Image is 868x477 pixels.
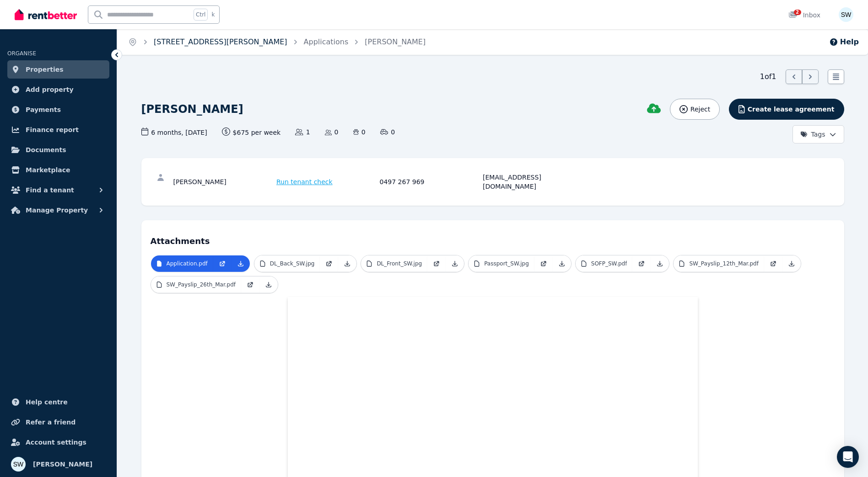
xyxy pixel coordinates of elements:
a: Application.pdf [151,255,213,272]
a: Marketplace [7,161,109,179]
a: Open in new Tab [534,255,553,272]
h1: [PERSON_NAME] [141,102,243,117]
div: Inbox [788,11,820,20]
a: Download Attachment [651,255,669,272]
button: Tags [793,125,844,143]
span: 2 [794,10,801,15]
a: Documents [7,141,109,159]
a: Open in new Tab [213,255,232,272]
img: RentBetter [15,8,77,21]
a: Finance report [7,121,109,139]
div: [PERSON_NAME] [173,173,274,191]
img: Sam Watson [839,7,853,22]
p: SW_Payslip_26th_Mar.pdf [167,281,236,288]
h4: Attachments [151,229,835,248]
span: Add property [26,84,74,95]
a: Download Attachment [446,255,464,272]
a: Add property [7,80,109,99]
span: 1 [295,127,310,137]
a: SOFP_SW.pdf [576,255,633,272]
a: [STREET_ADDRESS][PERSON_NAME] [154,37,287,46]
p: DL_Front_SW.jpg [377,260,422,267]
a: [PERSON_NAME] [365,37,426,46]
span: 0 [380,127,395,137]
span: 1 of 1 [760,71,776,82]
a: DL_Front_SW.jpg [361,255,427,272]
img: Sam Watson [11,457,26,472]
button: Manage Property [7,201,109,219]
div: [EMAIL_ADDRESS][DOMAIN_NAME] [483,173,583,191]
a: Open in new Tab [632,255,651,272]
a: Download Attachment [259,276,278,293]
a: Download Attachment [782,255,801,272]
a: Account settings [7,433,109,451]
span: Reject [690,105,710,114]
a: Refer a friend [7,413,109,431]
a: SW_Payslip_12th_Mar.pdf [674,255,764,272]
span: Tags [800,130,825,139]
span: $675 per week [222,127,281,137]
span: Ctrl [194,9,208,21]
a: Download Attachment [232,255,250,272]
p: SW_Payslip_12th_Mar.pdf [689,260,759,267]
span: Properties [26,64,64,75]
a: Download Attachment [338,255,356,272]
span: Find a tenant [26,185,74,196]
a: Properties [7,60,109,79]
span: Finance report [26,124,79,135]
p: DL_Back_SW.jpg [270,260,315,267]
span: 6 months , [DATE] [141,127,207,137]
nav: Breadcrumb [117,29,437,55]
span: ORGANISE [7,50,36,57]
button: Create lease agreement [729,99,844,120]
p: SOFP_SW.pdf [591,260,627,267]
a: Open in new Tab [241,276,259,293]
span: Payments [26,104,61,115]
a: DL_Back_SW.jpg [254,255,320,272]
span: 0 [325,127,339,137]
button: Help [829,37,859,48]
span: k [211,11,215,18]
span: Run tenant check [276,177,333,186]
button: Reject [670,99,720,120]
a: Applications [304,37,349,46]
a: Open in new Tab [764,255,782,272]
a: Passport_SW.jpg [469,255,534,272]
button: Find a tenant [7,181,109,199]
span: Marketplace [26,164,70,175]
span: Documents [26,144,66,155]
a: Help centre [7,393,109,411]
span: Help centre [26,397,68,408]
div: Open Intercom Messenger [837,446,859,468]
span: Create lease agreement [748,105,835,114]
span: Account settings [26,437,86,448]
a: Download Attachment [553,255,571,272]
p: Application.pdf [167,260,208,267]
p: Passport_SW.jpg [484,260,529,267]
a: SW_Payslip_26th_Mar.pdf [151,276,242,293]
span: 0 [353,127,366,137]
a: Payments [7,101,109,119]
a: Open in new Tab [427,255,446,272]
span: Refer a friend [26,417,75,428]
span: Manage Property [26,205,88,216]
span: [PERSON_NAME] [33,459,92,470]
a: Open in new Tab [320,255,338,272]
div: 0497 267 969 [380,173,480,191]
